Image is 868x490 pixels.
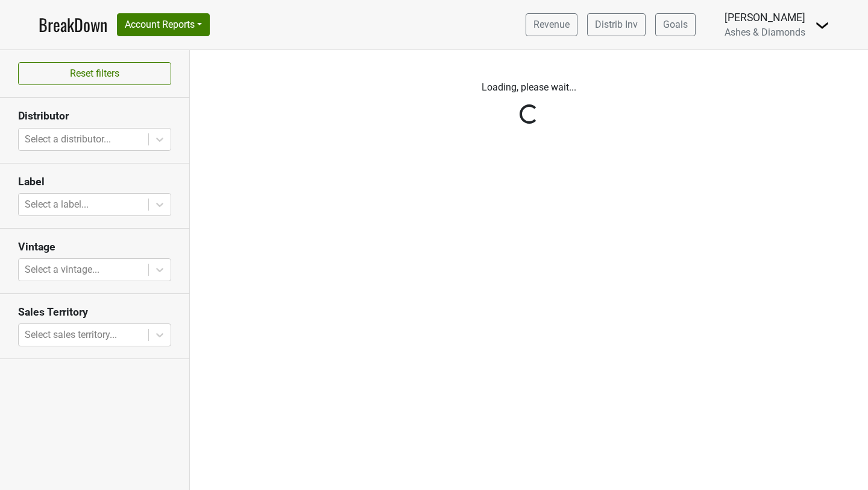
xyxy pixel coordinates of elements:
div: [PERSON_NAME] [725,10,805,25]
img: Dropdown Menu [815,18,829,33]
span: Ashes & Diamonds [725,27,805,38]
button: Account Reports [117,13,210,36]
a: BreakDown [39,12,107,37]
a: Distrib Inv [587,13,646,36]
p: Loading, please wait... [199,80,859,95]
a: Goals [655,13,696,36]
a: Revenue [526,13,577,36]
